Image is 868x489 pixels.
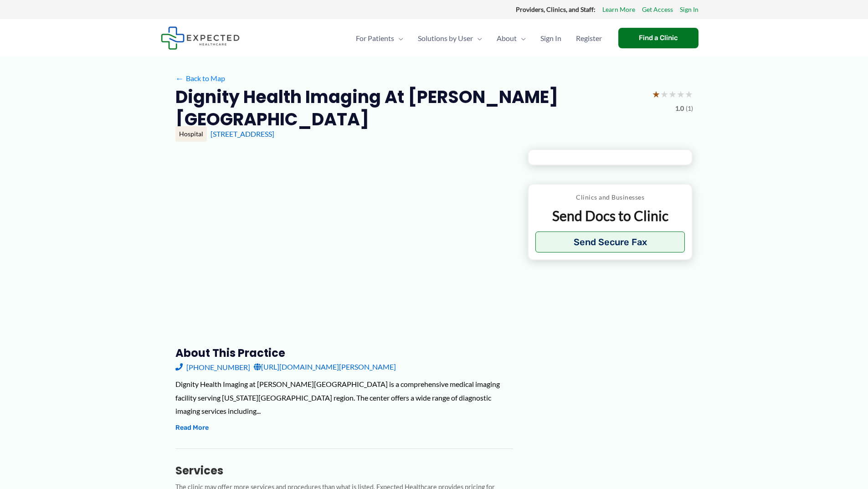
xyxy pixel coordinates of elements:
[411,22,489,54] a: Solutions by UserMenu Toggle
[175,377,513,418] div: Dignity Health Imaging at [PERSON_NAME][GEOGRAPHIC_DATA] is a comprehensive medical imaging facil...
[175,422,209,433] button: Read More
[535,191,685,203] p: Clinics and Businesses
[675,103,684,114] span: 1.0
[473,22,482,54] span: Menu Toggle
[533,22,569,54] a: Sign In
[418,22,473,54] span: Solutions by User
[535,207,685,225] p: Send Docs to Clinic
[161,26,240,50] img: Expected Healthcare Logo - side, dark font, small
[175,346,513,360] h3: About this practice
[394,22,403,54] span: Menu Toggle
[211,129,274,138] a: [STREET_ADDRESS]
[349,22,411,54] a: For PatientsMenu Toggle
[576,22,602,54] span: Register
[618,28,699,48] a: Find a Clinic
[686,103,693,114] span: (1)
[516,5,596,13] strong: Providers, Clinics, and Staff:
[497,22,517,54] span: About
[569,22,609,54] a: Register
[175,126,207,142] div: Hospital
[540,22,561,54] span: Sign In
[685,86,693,103] span: ★
[349,22,609,54] nav: Primary Site Navigation
[489,22,533,54] a: AboutMenu Toggle
[668,86,677,103] span: ★
[175,360,250,374] a: [PHONE_NUMBER]
[517,22,526,54] span: Menu Toggle
[652,86,660,103] span: ★
[175,72,225,85] a: ←Back to Map
[175,74,184,82] span: ←
[642,4,673,15] a: Get Access
[175,86,645,131] h2: Dignity Health Imaging at [PERSON_NAME][GEOGRAPHIC_DATA]
[356,22,394,54] span: For Patients
[677,86,685,103] span: ★
[602,4,635,15] a: Learn More
[535,232,685,252] button: Send Secure Fax
[660,86,668,103] span: ★
[254,360,396,374] a: [URL][DOMAIN_NAME][PERSON_NAME]
[175,463,513,478] h3: Services
[680,4,699,15] a: Sign In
